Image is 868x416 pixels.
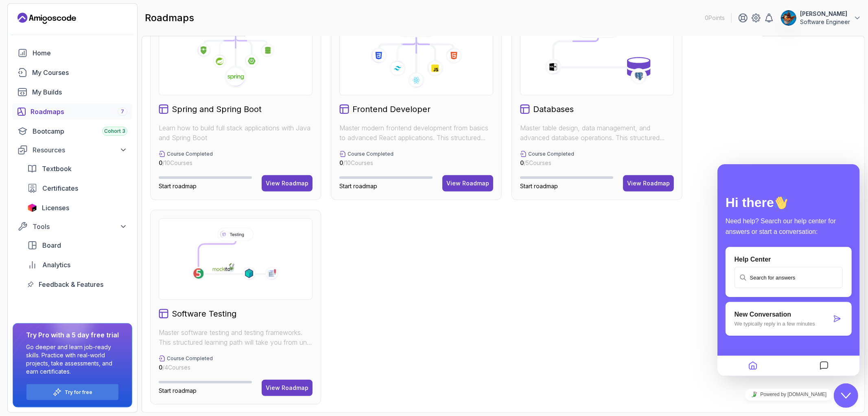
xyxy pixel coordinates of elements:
span: 0 [339,159,343,166]
h2: Spring and Spring Boot [172,103,262,115]
p: / 10 Courses [159,159,213,167]
a: feedback [22,276,132,293]
div: View Roadmap [266,384,308,392]
img: jetbrains icon [27,204,37,212]
iframe: chat widget [834,383,860,408]
p: Master modern frontend development from basics to advanced React applications. This structured le... [339,123,493,143]
button: user profile image[PERSON_NAME]Software Engineer [781,10,861,26]
a: Landing page [17,12,76,25]
span: Start roadmap [520,183,558,189]
span: 0 [520,159,524,166]
iframe: chat widget [717,385,860,404]
h2: Databases [533,103,574,115]
span: 0 [159,159,162,166]
div: View Roadmap [627,179,670,187]
img: user profile image [781,10,796,26]
p: Go deeper and learn job-ready skills. Practice with real-world projects, take assessments, and ea... [26,343,119,376]
span: 7 [121,108,124,115]
button: Try for free [26,384,119,401]
p: 0 Points [705,14,725,22]
button: View Roadmap [262,380,313,396]
p: Learn how to build full stack applications with Java and Spring Boot [159,123,313,143]
div: Tools [33,222,127,231]
p: Course Completed [167,151,213,157]
p: Software Engineer [800,18,850,26]
a: roadmaps [13,103,132,120]
a: bootcamp [13,123,132,139]
span: Textbook [42,164,72,174]
p: / 5 Courses [520,159,574,167]
p: Course Completed [528,151,574,157]
a: certificates [22,180,132,196]
a: Try for free [65,389,93,396]
div: My Courses [32,68,127,77]
a: textbook [22,161,132,177]
p: / 10 Courses [339,159,394,167]
p: Course Completed [348,151,394,157]
span: Analytics [42,260,70,270]
div: Resources [33,145,127,155]
span: Board [42,240,61,250]
div: View Roadmap [446,179,489,187]
span: 0 [159,364,162,371]
a: board [22,237,132,253]
span: Certificates [42,183,78,193]
span: Cohort 3 [104,128,125,134]
div: Home [33,48,127,58]
h2: Software Testing [172,308,236,319]
button: View Roadmap [262,175,313,191]
a: home [13,45,132,61]
a: courses [13,64,132,81]
span: Start roadmap [159,387,197,394]
p: Course Completed [167,355,213,362]
div: My Builds [32,87,127,97]
h2: Frontend Developer [352,103,431,115]
button: Resources [13,143,132,157]
span: Start roadmap [339,183,377,189]
div: Bootcamp [33,126,127,136]
iframe: chat widget [717,164,860,376]
a: analytics [22,257,132,273]
button: Tools [13,219,132,234]
div: Roadmaps [31,107,127,117]
span: Licenses [42,203,69,213]
p: / 4 Courses [159,363,213,372]
a: builds [13,84,132,100]
p: Master table design, data management, and advanced database operations. This structured learning ... [520,123,674,143]
span: Feedback & Features [39,280,103,289]
h2: roadmaps [145,11,194,24]
div: View Roadmap [266,179,308,187]
a: licenses [22,200,132,216]
button: View Roadmap [442,175,493,191]
span: Start roadmap [159,183,197,189]
p: [PERSON_NAME] [800,10,850,18]
button: View Roadmap [623,175,674,191]
p: Master software testing and testing frameworks. This structured learning path will take you from ... [159,328,313,347]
